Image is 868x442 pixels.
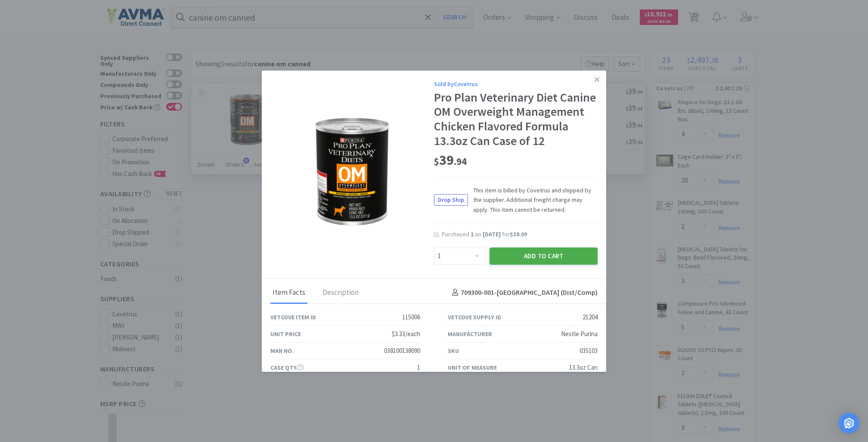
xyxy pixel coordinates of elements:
button: Add to Cart [490,247,598,265]
div: 038100138090 [384,346,420,356]
span: Drop Ship [434,195,468,205]
span: 1 [471,230,474,238]
div: Manufacturer [448,329,492,339]
span: $ [434,155,439,167]
div: 13.3oz Can [569,362,598,373]
div: Sold by Covetrus [434,79,598,89]
div: $3.33/each [392,329,420,339]
div: Vetcove Item ID [270,312,316,322]
div: Purchased on for [442,230,598,239]
div: Item Facts [270,282,307,304]
div: Open Intercom Messenger [839,413,859,433]
div: 21204 [583,312,598,322]
span: This item is billed by Covetrus and shipped by the supplier. Additional freight charge may apply.... [468,185,598,214]
div: 1 [417,362,420,373]
div: 035103 [580,346,598,356]
div: Nestle Purina [561,329,598,339]
div: Unit Price [270,329,301,339]
div: 115006 [402,312,420,322]
div: Case Qty. [270,363,304,372]
div: SKU [448,346,459,355]
div: Pro Plan Veterinary Diet Canine OM Overweight Management Chicken Flavored Formula 13.3oz Can Case... [434,90,598,148]
h4: 709300-001 - [GEOGRAPHIC_DATA] (Dist/Comp) [449,287,598,298]
div: Vetcove Supply ID [448,312,501,322]
img: 1212c19aebd14272bc4b937f85dd4566_21204.png [298,118,406,226]
div: Man No. [270,346,294,355]
span: 39 [434,151,467,169]
div: Description [320,282,361,304]
span: [DATE] [483,230,501,238]
div: Unit of Measure [448,363,497,372]
span: . 94 [454,155,467,167]
span: $38.09 [510,230,527,238]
